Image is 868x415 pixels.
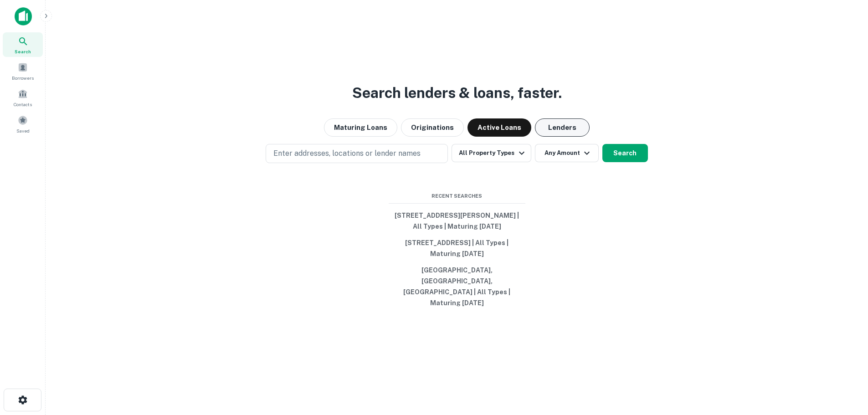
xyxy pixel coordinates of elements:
img: capitalize-icon.png [15,7,32,26]
button: Lenders [535,118,590,137]
a: Contacts [3,85,43,110]
button: Maturing Loans [324,118,397,137]
button: [STREET_ADDRESS] | All Types | Maturing [DATE] [389,235,525,262]
a: Borrowers [3,59,43,83]
a: Search [3,32,43,57]
p: Enter addresses, locations or lender names [273,148,421,159]
button: All Property Types [452,144,531,162]
button: Any Amount [535,144,599,162]
button: [GEOGRAPHIC_DATA], [GEOGRAPHIC_DATA], [GEOGRAPHIC_DATA] | All Types | Maturing [DATE] [389,262,525,311]
iframe: Chat Widget [822,342,868,386]
a: Saved [3,112,43,136]
button: Active Loans [467,118,531,137]
span: Recent Searches [389,192,525,200]
span: Borrowers [12,74,34,82]
button: [STREET_ADDRESS][PERSON_NAME] | All Types | Maturing [DATE] [389,207,525,235]
span: Contacts [14,101,32,108]
button: Search [602,144,648,162]
button: Originations [401,118,464,137]
button: Enter addresses, locations or lender names [266,144,448,163]
span: Saved [16,127,30,134]
h3: Search lenders & loans, faster. [352,82,562,104]
span: Search [15,48,31,55]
